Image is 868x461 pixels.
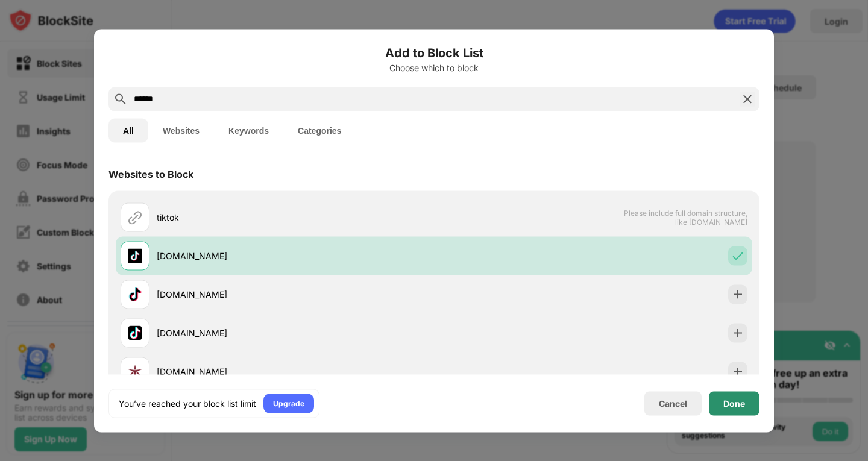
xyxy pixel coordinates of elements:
[740,92,755,106] img: search-close
[659,398,687,409] div: Cancel
[148,118,214,142] button: Websites
[108,168,193,180] div: Websites to Block
[157,288,434,301] div: [DOMAIN_NAME]
[157,211,434,224] div: tiktok
[119,397,256,409] div: You’ve reached your block list limit
[157,327,434,339] div: [DOMAIN_NAME]
[128,364,142,378] img: favicons
[128,287,142,301] img: favicons
[108,118,148,142] button: All
[273,397,304,409] div: Upgrade
[113,92,128,106] img: search.svg
[283,118,356,142] button: Categories
[108,43,759,61] h6: Add to Block List
[128,248,142,263] img: favicons
[108,63,759,72] div: Choose which to block
[623,208,747,226] span: Please include full domain structure, like [DOMAIN_NAME]
[157,249,434,262] div: [DOMAIN_NAME]
[214,118,283,142] button: Keywords
[128,325,142,340] img: favicons
[157,365,434,378] div: [DOMAIN_NAME]
[128,210,142,224] img: url.svg
[723,398,745,408] div: Done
